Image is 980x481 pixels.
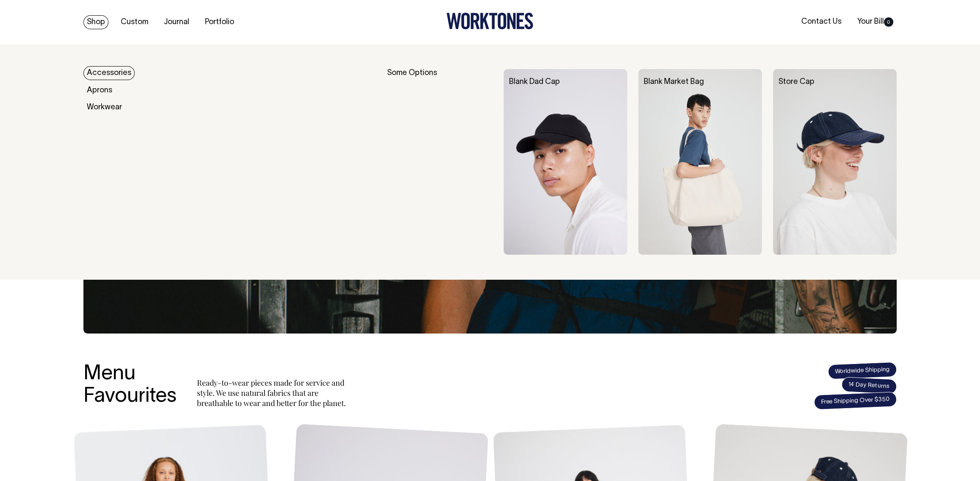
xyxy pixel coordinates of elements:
span: 0 [884,17,893,27]
span: 14 Day Returns [841,377,897,395]
a: Blank Market Bag [644,78,704,86]
a: Portfolio [202,15,238,29]
a: Store Cap [778,78,814,86]
a: Custom [117,15,152,29]
a: Journal [161,15,193,29]
span: Free Shipping Over $350 [814,392,897,410]
a: Contact Us [798,15,845,29]
span: Worldwide Shipping [828,361,897,379]
a: Aprons [83,83,116,97]
a: Blank Dad Cap [509,78,560,86]
h3: Menu Favourites [83,363,177,408]
p: Ready-to-wear pieces made for service and style. We use natural fabrics that are breathable to we... [197,378,349,408]
a: Your Bill0 [854,15,897,29]
div: Some Options [387,69,493,255]
a: Accessories [83,66,135,80]
img: Blank Market Bag [638,69,762,255]
a: Shop [83,15,108,29]
img: Store Cap [773,69,897,255]
img: Blank Dad Cap [504,69,627,255]
a: Workwear [83,100,125,114]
